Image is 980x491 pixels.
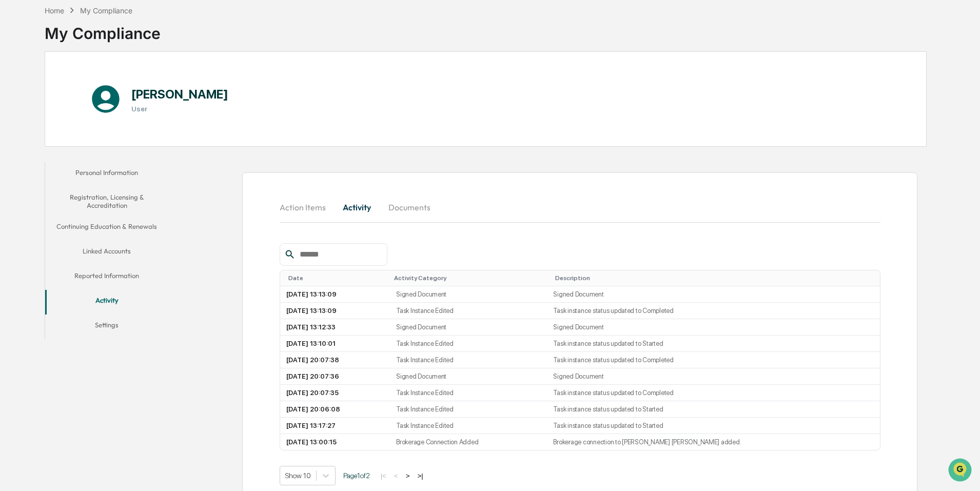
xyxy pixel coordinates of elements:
td: Signed Document [390,368,547,385]
td: Signed Document [547,286,879,303]
td: [DATE] 13:17:27 [280,418,390,434]
td: Task Instance Edited [390,385,547,401]
td: [DATE] 13:13:09 [280,303,390,319]
td: Signed Document [390,319,547,336]
a: 🔎Data Lookup [6,145,69,163]
td: Signed Document [390,286,547,303]
span: Preclearance [21,129,66,140]
a: 🗄️Attestations [70,125,131,144]
td: Task instance status updated to Started [547,418,879,434]
iframe: Open customer support [947,457,975,485]
span: Data Lookup [21,149,65,159]
div: Toggle SortBy [394,274,543,282]
span: Attestations [85,129,127,140]
div: Start new chat [35,78,168,89]
a: Powered byPylon [72,173,124,182]
td: Task Instance Edited [390,418,547,434]
span: Page 1 of 2 [343,472,370,480]
td: [DATE] 20:06:08 [280,401,390,418]
button: Activity [45,290,168,315]
div: 🗄️ [74,130,83,139]
td: [DATE] 13:00:15 [280,434,390,450]
button: Reported Information [45,265,168,290]
td: Task instance status updated to Completed [547,352,879,368]
img: 1746055101610-c473b297-6a78-478c-a979-82029cc54cd1 [10,78,29,97]
button: >| [414,472,426,480]
div: We're available if you need us! [35,89,130,97]
button: > [403,472,413,480]
div: secondary tabs example [45,162,168,339]
div: My Compliance [80,6,132,15]
div: Home [45,6,64,15]
button: |< [378,472,389,480]
button: Registration, Licensing & Accreditation [45,187,168,216]
div: My Compliance [45,16,161,43]
a: 🖐️Preclearance [6,125,70,144]
td: Task instance status updated to Started [547,336,879,352]
td: [DATE] 13:10:01 [280,336,390,352]
td: Brokerage Connection Added [390,434,547,450]
div: 🖐️ [10,130,18,139]
button: Documents [380,195,439,220]
td: Task Instance Edited [390,352,547,368]
td: Brokerage connection to [PERSON_NAME] [PERSON_NAME] added. [547,434,879,450]
p: How can we help? [10,22,187,38]
button: Start new chat [174,82,187,94]
button: Settings [45,315,168,339]
button: Linked Accounts [45,241,168,265]
td: Task instance status updated to Started [547,401,879,418]
td: Task Instance Edited [390,336,547,352]
td: Task instance status updated to Completed [547,385,879,401]
td: [DATE] 20:07:38 [280,352,390,368]
td: Signed Document [547,319,879,336]
button: Personal Information [45,162,168,187]
td: Task instance status updated to Completed [547,303,879,319]
div: secondary tabs example [280,195,880,220]
button: Action Items [280,195,334,220]
h3: User [131,105,228,113]
button: < [391,472,401,480]
td: Task Instance Edited [390,401,547,418]
td: Task Instance Edited [390,303,547,319]
button: Continuing Education & Renewals [45,216,168,241]
h1: [PERSON_NAME] [131,87,228,102]
span: Pylon [102,174,124,182]
td: [DATE] 13:12:33 [280,319,390,336]
td: [DATE] 20:07:35 [280,385,390,401]
td: [DATE] 13:13:09 [280,286,390,303]
div: Toggle SortBy [288,274,386,282]
div: Toggle SortBy [555,274,875,282]
td: Signed Document [547,368,879,385]
td: [DATE] 20:07:36 [280,368,390,385]
div: 🔎 [10,150,18,158]
button: Activity [334,195,380,220]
